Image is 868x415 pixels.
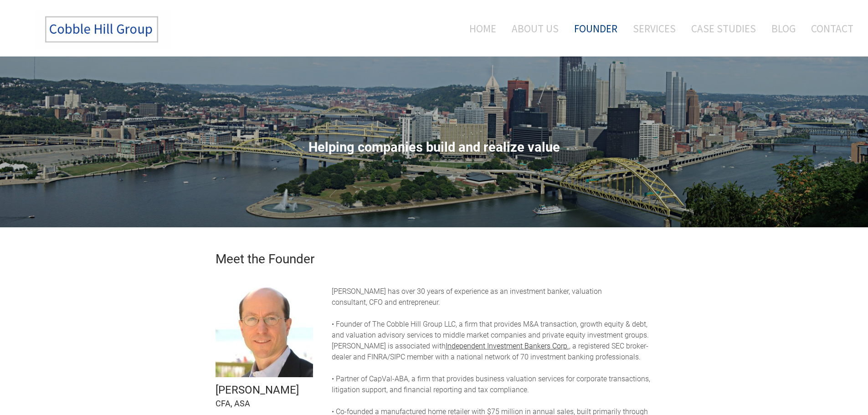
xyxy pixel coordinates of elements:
span: Helping companies build and realize value [308,139,560,155]
img: The Cobble Hill Group LLC [35,10,171,50]
a: Home [456,10,503,47]
a: Founder [567,10,624,47]
h2: Meet the Founder [216,253,653,266]
span: • Partner of CapVal-ABA, a firm that provides business valuation services for corporate transacti... [332,374,650,394]
a: Blog [765,10,802,47]
a: About Us [505,10,565,47]
a: Services [626,10,683,47]
img: Picture [216,280,313,377]
font: CFA, ASA [216,399,250,408]
font: [PERSON_NAME] has over 30 years of experience as an investment banker, valuation consultant, CFO ... [332,287,602,307]
font: [PERSON_NAME] [216,384,299,396]
a: Independent Investment Bankers Corp. [446,342,569,350]
a: Case Studies [684,10,763,47]
a: Contact [804,10,853,47]
span: • Founder of The Cobble Hill Group LLC, a firm that provides M&A transaction, growth equity & deb... [332,320,649,339]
